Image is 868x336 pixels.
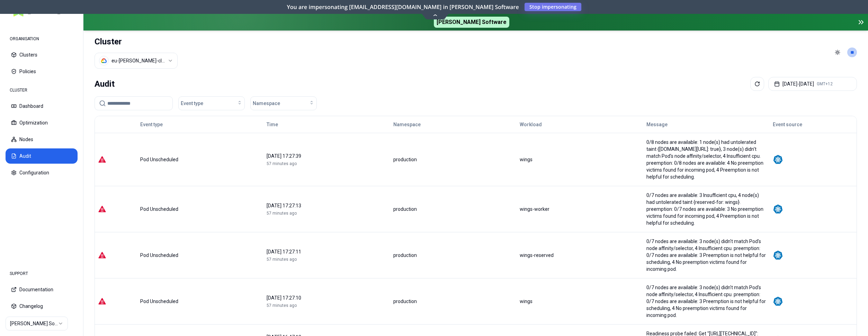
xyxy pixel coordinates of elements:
[646,238,767,273] div: 0/7 nodes are available: 3 node(s) didn't match Pod's node affinity/selector, 4 Insufficient cpu....
[98,155,106,164] img: error
[101,58,107,64] img: gcp
[773,118,802,131] button: Event source
[140,156,260,163] div: Pod Unscheduled
[267,161,297,166] span: 57 minutes ago
[520,118,542,131] button: Workload
[6,267,78,281] div: SUPPORT
[181,100,203,107] span: Event type
[646,284,767,319] div: 0/7 nodes are available: 3 node(s) didn't match Pod's node affinity/selector, 4 Insufficient cpu....
[178,96,245,110] button: Event type
[267,257,297,262] span: 57 minutes ago
[393,118,421,131] button: Namespace
[6,132,78,147] button: Nodes
[6,98,78,114] button: Dashboard
[140,252,260,259] div: Pod Unscheduled
[140,118,163,131] button: Event type
[773,154,783,165] img: kubernetes
[520,206,640,213] div: wings-worker
[393,298,513,305] div: production
[267,211,297,216] span: 57 minutes ago
[646,192,767,226] div: 0/7 nodes are available: 3 Insufficient cpu, 4 node(s) had untolerated taint {reserved-for: wings...
[98,205,106,213] img: error
[6,148,78,164] button: Audit
[253,100,280,107] span: Namespace
[140,298,260,305] div: Pod Unscheduled
[393,206,513,213] div: production
[6,299,78,314] button: Changelog
[267,294,387,301] div: [DATE] 17:27:10
[95,36,178,47] h1: Cluster
[646,139,767,180] div: 0/8 nodes are available: 1 node(s) had untolerated taint {[DOMAIN_NAME][URL]: true}, 3 node(s) di...
[6,47,78,62] button: Clusters
[520,298,640,305] div: wings
[95,53,178,69] button: Select a value
[434,17,509,28] span: [PERSON_NAME] Software
[267,248,387,255] div: [DATE] 17:27:11
[267,202,387,209] div: [DATE] 17:27:13
[6,32,78,46] div: ORGANISATION
[520,252,640,259] div: wings-reserved
[6,115,78,130] button: Optimization
[393,156,513,163] div: production
[6,282,78,297] button: Documentation
[267,303,297,308] span: 57 minutes ago
[267,153,387,160] div: [DATE] 17:27:39
[98,251,106,259] img: error
[817,81,833,87] span: GMT+12
[773,204,783,214] img: kubernetes
[773,250,783,260] img: kubernetes
[6,165,78,180] button: Configuration
[111,57,168,64] div: eu-rex-cluster
[393,252,513,259] div: production
[250,96,317,110] button: Namespace
[98,297,106,305] img: error
[646,118,668,131] button: Message
[6,83,78,97] div: CLUSTER
[6,64,78,79] button: Policies
[140,206,260,213] div: Pod Unscheduled
[773,296,783,307] img: kubernetes
[768,77,857,91] button: [DATE]-[DATE]GMT+12
[267,118,278,131] button: Time
[520,156,640,163] div: wings
[95,77,115,91] div: Audit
